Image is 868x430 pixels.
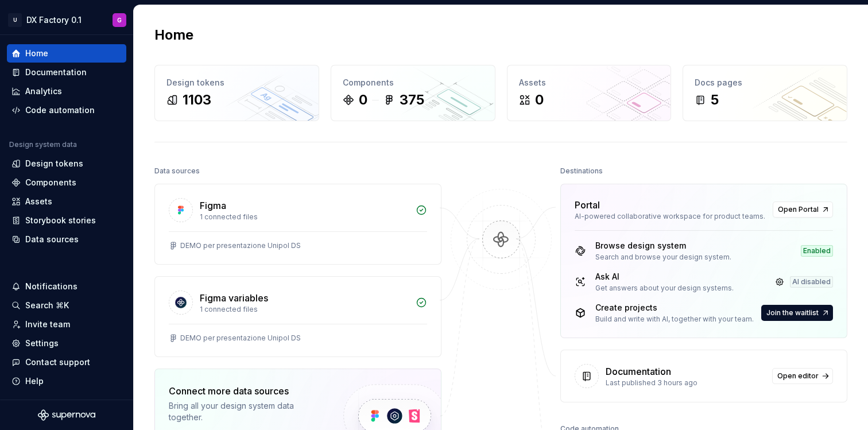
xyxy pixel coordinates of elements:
div: Figma [200,199,226,212]
div: Get answers about your design systems. [595,284,734,293]
a: Design tokens [7,154,126,173]
div: 0 [535,91,544,109]
a: Open Portal [773,202,833,218]
a: Home [7,44,126,63]
div: Design tokens [166,77,307,88]
div: 0 [359,91,367,109]
div: Ask AI [595,271,734,282]
div: Connect more data sources [169,384,324,398]
div: Design tokens [25,158,83,169]
a: Analytics [7,82,126,100]
div: Assets [519,77,660,88]
a: Components0375 [331,65,495,121]
div: DEMO per presentazione Unipol DS [180,241,301,250]
a: Figma1 connected filesDEMO per presentazione Unipol DS [154,184,441,265]
div: Browse design system [595,240,731,251]
div: Search ⌘K [25,300,69,311]
div: Build and write with AI, together with your team. [595,315,754,324]
a: Assets0 [507,65,672,121]
div: Documentation [606,365,671,378]
a: Data sources [7,230,126,249]
div: Portal [575,198,600,212]
button: Notifications [7,277,126,296]
svg: Supernova Logo [38,409,95,421]
div: Enabled [801,245,833,257]
a: Settings [7,334,126,352]
div: DEMO per presentazione Unipol DS [180,334,301,343]
div: U [8,13,22,27]
div: Home [25,48,48,59]
span: Join the waitlist [766,308,819,317]
div: AI disabled [790,276,833,288]
div: 375 [400,91,424,109]
button: Search ⌘K [7,296,126,315]
div: Search and browse your design system. [595,253,731,262]
div: Figma variables [200,291,268,305]
div: AI-powered collaborative workspace for product teams. [575,212,766,221]
div: Create projects [595,302,754,313]
div: Data sources [154,163,200,179]
a: Storybook stories [7,211,126,230]
div: 5 [711,91,719,109]
div: Docs pages [695,77,835,88]
div: Code automation [25,104,95,116]
a: Documentation [7,63,126,82]
div: Assets [25,196,52,207]
div: Design system data [9,140,77,149]
button: UDX Factory 0.1G [2,7,131,32]
div: Data sources [25,234,79,245]
div: 1 connected files [200,305,409,314]
a: Components [7,173,126,192]
div: DX Factory 0.1 [26,14,82,26]
button: Contact support [7,353,126,371]
div: Contact support [25,357,90,368]
a: Join the waitlist [761,305,833,321]
button: Help [7,372,126,390]
a: Figma variables1 connected filesDEMO per presentazione Unipol DS [154,276,441,357]
a: Assets [7,192,126,211]
span: Open Portal [778,205,819,214]
a: Design tokens1103 [154,65,319,121]
div: Help [25,375,44,387]
div: Documentation [25,67,87,78]
div: Components [343,77,483,88]
a: Invite team [7,315,126,334]
div: Last published 3 hours ago [606,378,765,388]
a: Open editor [772,368,833,384]
div: Destinations [560,163,603,179]
div: Components [25,177,76,188]
h2: Home [154,26,193,44]
div: Analytics [25,86,62,97]
div: Storybook stories [25,215,96,226]
div: Bring all your design system data together. [169,400,324,423]
div: Notifications [25,281,77,292]
span: Open editor [777,371,819,381]
div: 1 connected files [200,212,409,222]
div: G [117,16,122,25]
div: Settings [25,338,59,349]
div: Invite team [25,319,70,330]
a: Docs pages5 [683,65,847,121]
a: Code automation [7,101,126,119]
div: 1103 [183,91,211,109]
